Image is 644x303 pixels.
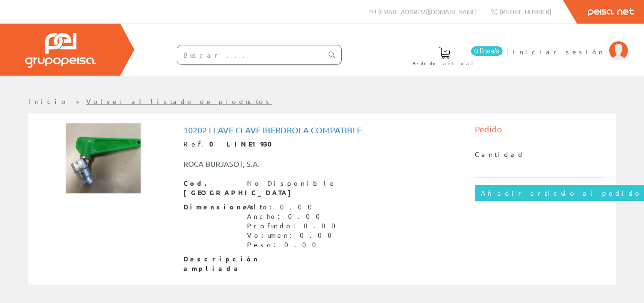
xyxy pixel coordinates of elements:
img: Grupo Peisa [25,33,96,68]
span: Dimensiones [183,202,240,212]
a: Volver al listado de productos [86,97,272,105]
div: Peso: 0.00 [247,240,341,250]
span: Iniciar sesión [513,47,604,56]
div: Ref. [183,139,461,149]
div: Volumen: 0.00 [247,231,341,240]
div: Alto: 0.00 [247,202,341,212]
h1: 10202 Llave Clave Iberdrola Compatible [183,125,461,135]
span: [PHONE_NUMBER] [500,8,551,16]
span: Pedido actual [413,59,477,68]
span: [EMAIL_ADDRESS][DOMAIN_NAME] [378,8,477,16]
div: Pedido [475,123,606,140]
span: Cod. [GEOGRAPHIC_DATA] [183,179,240,198]
input: Buscar ... [177,45,323,64]
div: No Disponible [247,179,337,188]
span: 0 línea/s [471,46,503,56]
div: Profundo: 0.00 [247,221,341,231]
img: Foto artículo 10202 Llave Clave Iberdrola Compatible (160.40925266904x150) [66,123,141,194]
strong: 0 LINE1930 [209,139,279,148]
div: Ancho: 0.00 [247,212,341,221]
span: Descripción ampliada [183,254,240,273]
a: Iniciar sesión [513,39,628,48]
a: Inicio [28,97,68,105]
div: ROCA BURJASOT, S.A. [176,158,346,169]
label: Cantidad [475,150,525,159]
